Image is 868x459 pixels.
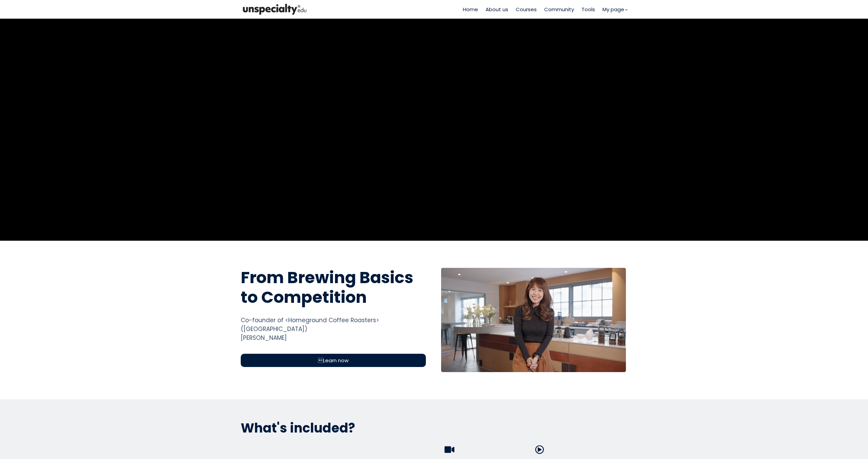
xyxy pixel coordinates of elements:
[241,316,426,343] div: Co-founder of <Homeground Coffee Roasters> ([GEOGRAPHIC_DATA]) [PERSON_NAME]
[581,5,595,13] a: Tools
[486,5,508,13] a: About us
[603,5,624,13] span: My page
[463,5,478,13] a: Home
[544,5,574,13] a: Community
[241,420,627,436] p: What's included?
[241,268,426,307] h1: From Brewing Basics to Competition
[516,5,537,13] a: Courses
[241,2,309,16] img: bc390a18feecddb333977e298b3a00a1.png
[603,5,627,13] a: My page
[318,356,349,364] span: Learn now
